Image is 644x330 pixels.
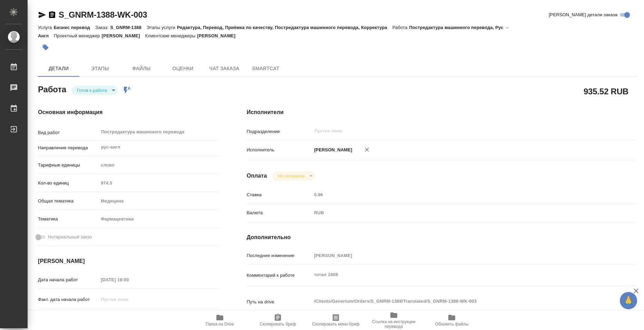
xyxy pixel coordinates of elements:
[365,311,423,330] button: Ссылка на инструкции перевода
[38,257,219,265] h4: [PERSON_NAME]
[38,108,219,116] h4: Основная информация
[584,85,628,97] h2: 935.52 RUB
[53,25,95,30] p: Бизнес перевод
[272,171,315,181] div: Готов к работе
[54,33,101,38] p: Проектный менеджер
[145,33,197,38] p: Клиентские менеджеры
[98,294,159,304] input: Пустое поле
[38,276,98,283] p: Дата начала работ
[42,64,75,73] span: Детали
[247,252,312,259] p: Последнее изменение
[84,64,117,73] span: Этапы
[38,198,98,205] p: Общая тематика
[125,64,158,73] span: Файлы
[549,11,617,18] span: [PERSON_NAME] детали заказа
[247,128,312,135] p: Подразделение
[623,293,634,308] span: 🙏
[247,209,312,216] p: Валюта
[95,25,110,30] p: Заказ:
[98,275,159,285] input: Пустое поле
[423,311,481,330] button: Обновить файлы
[38,162,98,169] p: Тарифные единицы
[147,25,177,30] p: Этапы услуги
[620,292,637,309] button: 🙏
[38,216,98,223] p: Тематика
[102,33,145,38] p: [PERSON_NAME]
[98,213,219,225] div: Фармацевтика
[312,251,604,261] input: Пустое поле
[247,172,267,180] h4: Оплата
[260,322,296,327] span: Скопировать бриф
[206,322,234,327] span: Папка на Drive
[312,322,359,327] span: Скопировать мини-бриф
[208,64,241,73] span: Чат заказа
[71,86,118,95] div: Готов к работе
[307,311,365,330] button: Скопировать мини-бриф
[314,127,588,135] input: Пустое поле
[98,159,219,171] div: слово
[197,33,241,38] p: [PERSON_NAME]
[38,296,98,303] p: Факт. дата начала работ
[312,207,604,219] div: RUB
[276,173,306,179] button: Не оплачена
[392,25,409,30] p: Работа
[247,272,312,279] p: Комментарий к работе
[110,25,146,30] p: S_GNRM-1388
[38,40,53,55] button: Добавить тэг
[312,295,604,307] textarea: /Clients/Generium/Orders/S_GNRM-1388/Translated/S_GNRM-1388-WK-003
[59,10,147,19] a: S_GNRM-1388-WK-003
[38,144,98,151] p: Направление перевода
[38,180,98,187] p: Кол-во единиц
[177,25,392,30] p: Редактура, Перевод, Приёмка по качеству, Постредактура машинного перевода, Корректура
[249,311,307,330] button: Скопировать бриф
[312,190,604,200] input: Пустое поле
[369,319,419,329] span: Ссылка на инструкции перевода
[166,64,199,73] span: Оценки
[312,147,352,153] p: [PERSON_NAME]
[75,87,109,93] button: Готов к работе
[247,233,636,242] h4: Дополнительно
[38,25,53,30] p: Услуга
[247,299,312,305] p: Путь на drive
[191,311,249,330] button: Папка на Drive
[48,234,92,241] span: Нотариальный заказ
[359,142,374,157] button: Удалить исполнителя
[48,11,56,19] button: Скопировать ссылку
[98,178,219,188] input: Пустое поле
[435,322,469,327] span: Обновить файлы
[247,147,312,153] p: Исполнитель
[247,191,312,198] p: Ставка
[249,64,282,73] span: SmartCat
[38,129,98,136] p: Вид работ
[247,108,636,116] h4: Исполнители
[38,83,66,95] h2: Работа
[38,11,46,19] button: Скопировать ссылку для ЯМессенджера
[98,195,219,207] div: Медицина
[312,269,604,281] textarea: тотал 1608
